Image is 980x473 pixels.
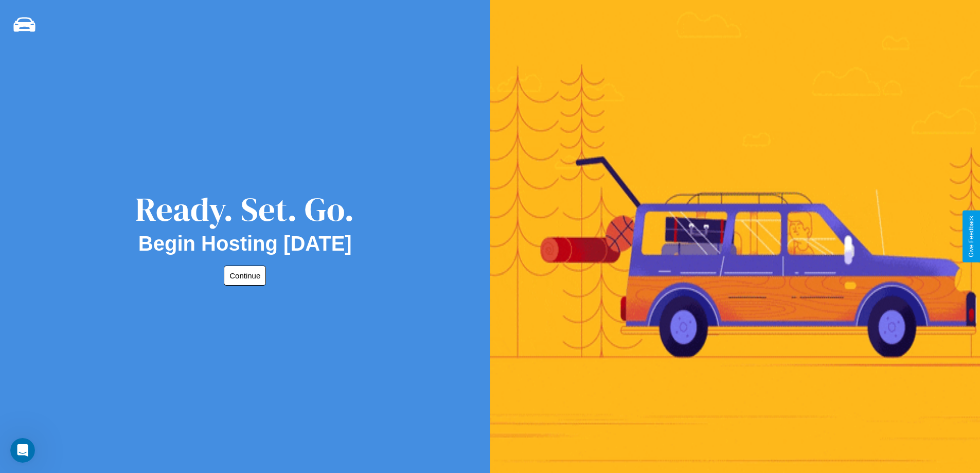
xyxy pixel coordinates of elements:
h2: Begin Hosting [DATE] [138,232,352,255]
button: Continue [224,266,266,286]
iframe: Intercom live chat [10,438,35,463]
div: Give Feedback [968,216,975,257]
div: Ready. Set. Go. [135,186,354,232]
